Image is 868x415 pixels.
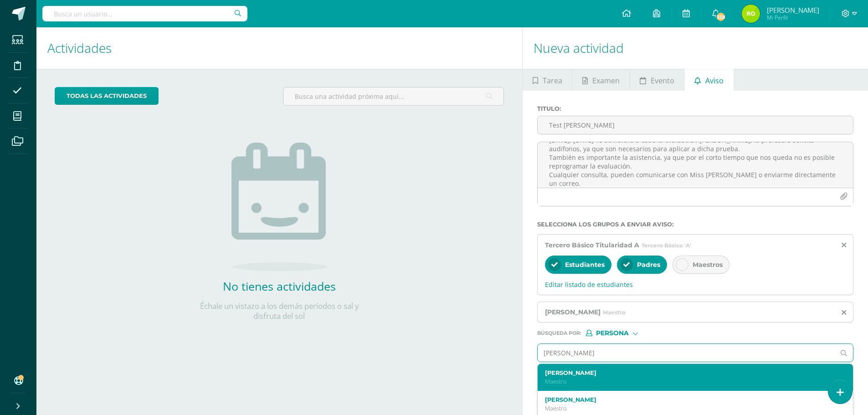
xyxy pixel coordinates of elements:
[545,369,832,376] label: [PERSON_NAME]
[684,69,733,91] a: Aviso
[565,261,605,269] span: Estudiantes
[188,301,370,321] p: Échale un vistazo a los demás períodos o sal y disfruta del sol
[651,70,674,92] span: Evento
[586,330,654,336] div: [object Object]
[716,12,726,22] span: 328
[538,344,835,362] input: Ej. Mario Galindo
[545,308,601,316] span: [PERSON_NAME]
[538,116,853,134] input: Titulo
[188,278,370,294] h2: No tienes actividades
[545,280,846,289] span: Editar listado de estudiantes
[538,142,853,188] textarea: Buenas tardes, es un gusto saludarles, bendiciones para su hogar. [DATE], [DATE] 15 se llevará a ...
[231,143,327,271] img: no_activities.png
[742,5,760,23] img: c4cc1f8eb4ce2c7ab2e79f8195609c16.png
[767,5,819,15] span: [PERSON_NAME]
[283,87,503,105] input: Busca una actividad próxima aquí...
[47,27,511,69] h1: Actividades
[543,70,562,92] span: Tarea
[603,309,626,316] span: Maestro
[592,70,620,92] span: Examen
[705,70,724,92] span: Aviso
[545,396,832,403] label: [PERSON_NAME]
[537,331,581,336] span: Búsqueda por :
[55,87,159,105] a: todas las Actividades
[42,6,247,21] input: Busca un usuario...
[637,261,660,269] span: Padres
[523,69,572,91] a: Tarea
[767,14,819,21] span: Mi Perfil
[545,405,832,412] p: Maestro
[642,242,691,249] span: Tercero Básico 'A'
[537,221,853,228] label: Selecciona los grupos a enviar aviso :
[630,69,684,91] a: Evento
[572,69,629,91] a: Examen
[534,27,857,69] h1: Nueva actividad
[545,241,639,249] span: Tercero Básico Titularidad A
[545,378,832,385] p: Maestro
[693,261,723,269] span: Maestros
[596,331,629,336] span: Persona
[537,105,853,112] label: Titulo :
